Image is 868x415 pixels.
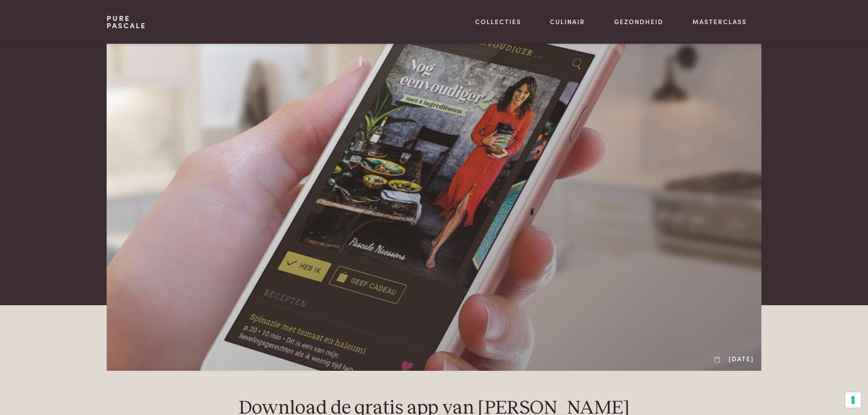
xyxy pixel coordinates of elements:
[845,392,861,408] button: Uw voorkeuren voor toestemming voor trackingtechnologieën
[475,17,521,26] a: Collecties
[107,15,146,29] a: PurePascale
[614,17,663,26] a: Gezondheid
[693,17,747,26] a: Masterclass
[550,17,585,26] a: Culinair
[714,354,754,364] div: [DATE]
